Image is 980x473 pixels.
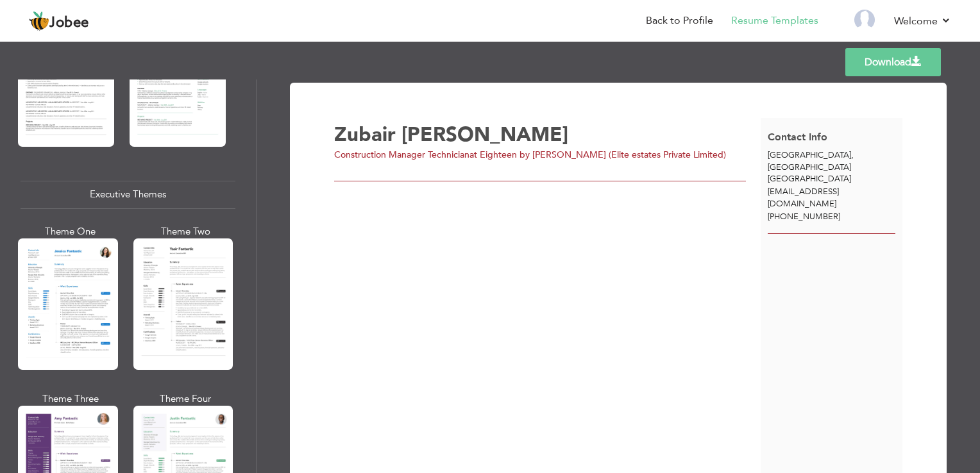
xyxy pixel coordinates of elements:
[761,149,903,185] div: [GEOGRAPHIC_DATA]
[768,130,827,144] span: Contact Info
[29,11,89,31] a: Jobee
[731,13,818,28] a: Resume Templates
[21,392,121,406] div: Theme Three
[401,121,568,148] span: [PERSON_NAME]
[768,211,840,222] span: [PHONE_NUMBER]
[334,121,396,148] span: Zubair
[49,16,89,30] span: Jobee
[768,149,851,161] span: [GEOGRAPHIC_DATA]
[136,225,236,238] div: Theme Two
[21,225,121,238] div: Theme One
[334,149,469,161] span: Construction Manager Technician
[21,181,235,208] div: Executive Themes
[646,13,713,28] a: Back to Profile
[768,173,851,185] span: [GEOGRAPHIC_DATA]
[469,149,726,161] span: at Eighteen by [PERSON_NAME] (Elite estates Private Limited)
[29,11,49,31] img: jobee.io
[854,10,875,30] img: Profile Img
[136,392,236,406] div: Theme Four
[851,149,854,161] span: ,
[894,13,951,29] a: Welcome
[845,48,941,76] a: Download
[768,186,839,210] span: [EMAIL_ADDRESS][DOMAIN_NAME]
